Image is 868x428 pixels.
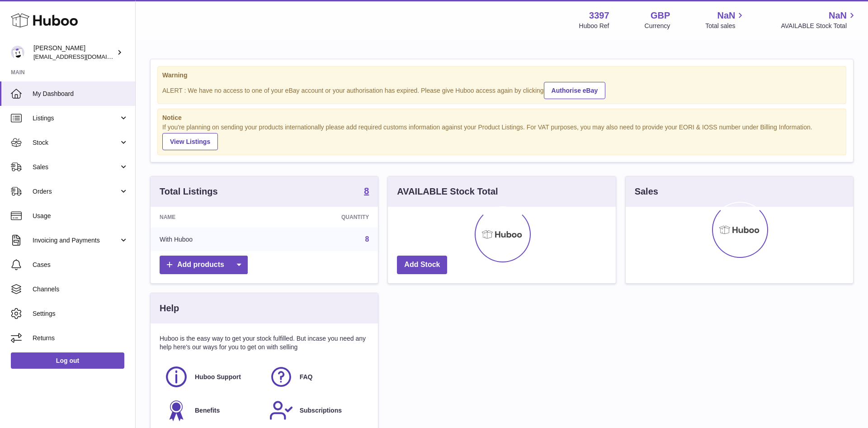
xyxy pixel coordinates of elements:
[162,81,841,99] div: ALERT : We have no access to one of your eBay account or your authorisation has expired. Please g...
[33,114,119,123] span: Listings
[33,309,128,318] span: Settings
[705,10,745,30] a: NaN Total sales
[33,163,119,171] span: Sales
[33,90,128,98] span: My Dashboard
[151,207,271,228] th: Name
[11,352,124,369] a: Log out
[579,22,609,30] div: Huboo Ref
[33,236,119,245] span: Invoicing and Payments
[162,114,841,122] strong: Notice
[635,185,658,198] h3: Sales
[33,285,128,294] span: Channels
[364,186,369,197] a: 8
[397,256,447,274] a: Add Stock
[717,10,735,22] span: NaN
[11,46,24,59] img: sales@canchema.com
[645,22,670,30] div: Currency
[33,44,115,61] div: [PERSON_NAME]
[164,365,260,389] a: Huboo Support
[300,406,342,415] span: Subscriptions
[162,133,218,150] a: View Listings
[705,22,745,30] span: Total sales
[33,334,128,342] span: Returns
[829,10,847,22] span: NaN
[781,22,857,30] span: AVAILABLE Stock Total
[33,261,128,269] span: Cases
[151,228,271,251] td: With Huboo
[160,256,248,274] a: Add products
[33,212,128,220] span: Usage
[781,10,857,30] a: NaN AVAILABLE Stock Total
[651,10,670,22] strong: GBP
[397,185,498,198] h3: AVAILABLE Stock Total
[195,373,241,381] span: Huboo Support
[544,82,606,99] a: Authorise eBay
[160,302,179,314] h3: Help
[162,123,841,150] div: If you're planning on sending your products internationally please add required customs informati...
[33,138,119,147] span: Stock
[589,10,609,22] strong: 3397
[271,207,378,228] th: Quantity
[162,71,841,80] strong: Warning
[33,187,119,196] span: Orders
[160,185,218,198] h3: Total Listings
[365,235,369,243] a: 8
[160,334,369,352] p: Huboo is the easy way to get your stock fulfilled. But incase you need any help here's our ways f...
[269,365,365,389] a: FAQ
[164,398,260,423] a: Benefits
[300,373,313,381] span: FAQ
[33,53,133,60] span: [EMAIL_ADDRESS][DOMAIN_NAME]
[364,186,369,195] strong: 8
[269,398,365,423] a: Subscriptions
[195,406,220,415] span: Benefits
